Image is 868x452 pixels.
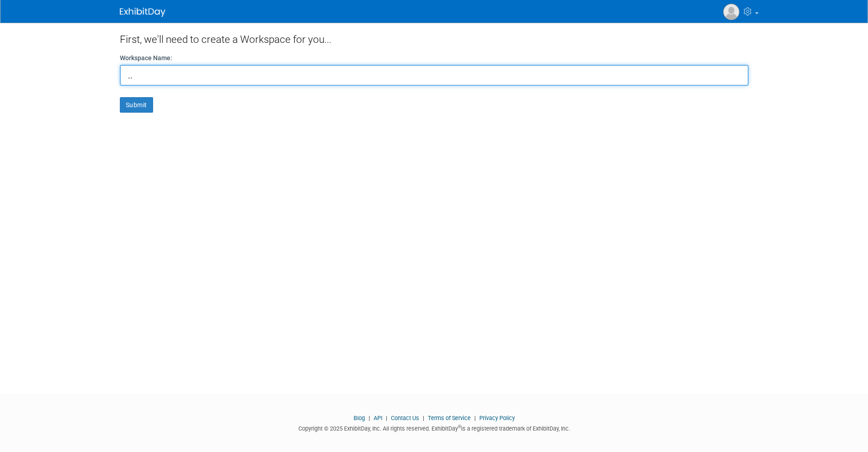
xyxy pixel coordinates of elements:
[120,8,165,17] img: ExhibitDay
[428,415,471,421] a: Terms of Service
[366,415,372,421] span: |
[723,3,740,21] img: 2cold Atlas
[354,415,365,421] a: Blog
[120,53,172,62] label: Workspace Name:
[479,415,515,421] a: Privacy Policy
[374,415,382,421] a: API
[421,415,426,421] span: |
[120,23,749,53] div: First, we'll need to create a Workspace for you...
[120,65,749,86] input: Name of your organization
[472,415,478,421] span: |
[384,415,390,421] span: |
[120,97,153,113] button: Submit
[458,424,461,429] sup: ®
[391,415,419,421] a: Contact Us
